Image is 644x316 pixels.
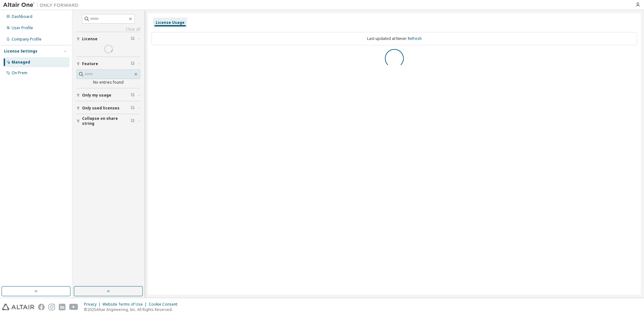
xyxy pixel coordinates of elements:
[38,304,45,310] img: facebook.svg
[84,307,181,312] p: © 2025 Altair Engineering, Inc. All Rights Reserved.
[82,106,119,111] span: Only used licenses
[2,304,34,310] img: altair_logo.svg
[69,304,78,310] img: youtube.svg
[12,14,32,19] div: Dashboard
[131,93,135,98] span: Clear filter
[84,302,103,307] div: Privacy
[82,36,97,42] span: License
[12,37,42,42] div: Company Profile
[76,80,140,85] div: No entries found
[152,32,637,45] div: Last updated at: Never
[12,70,27,75] div: On Prem
[76,114,140,128] button: Collapse on share string
[149,302,181,307] div: Cookie Consent
[82,93,111,98] span: Only my usage
[48,304,55,310] img: instagram.svg
[408,36,422,41] a: Refresh
[82,61,98,66] span: Feature
[156,20,185,25] div: License Usage
[76,32,140,46] button: License
[131,119,135,124] span: Clear filter
[131,61,135,66] span: Clear filter
[76,27,140,32] a: Clear all
[3,2,82,8] img: Altair One
[131,106,135,111] span: Clear filter
[76,88,140,102] button: Only my usage
[76,57,140,71] button: Feature
[76,101,140,115] button: Only used licenses
[103,302,149,307] div: Website Terms of Use
[4,49,37,54] div: License Settings
[59,304,65,310] img: linkedin.svg
[12,60,30,65] div: Managed
[131,36,135,42] span: Clear filter
[82,116,131,126] span: Collapse on share string
[12,25,33,30] div: User Profile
